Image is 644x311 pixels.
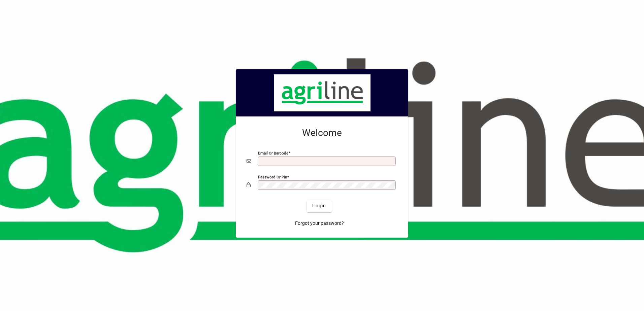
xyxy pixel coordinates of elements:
[292,217,347,230] a: Forgot your password?
[312,202,326,209] span: Login
[258,150,288,155] mat-label: Email or Barcode
[258,174,287,179] mat-label: Password or Pin
[307,200,331,212] button: Login
[295,220,344,227] span: Forgot your password?
[247,127,397,139] h2: Welcome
